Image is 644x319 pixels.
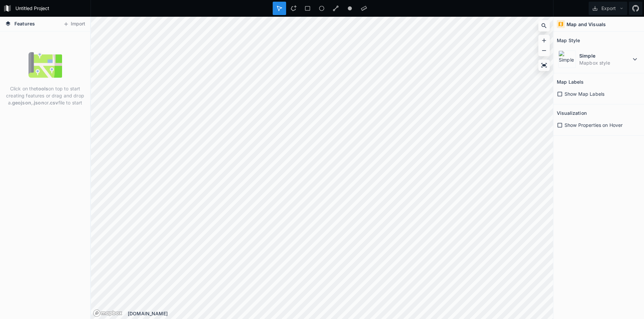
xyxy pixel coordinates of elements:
[29,48,62,82] img: empty
[557,35,580,46] h2: Map Style
[557,77,584,87] h2: Map Labels
[5,85,85,106] p: Click on the on top to start creating features or drag and drop a , or file to start
[49,100,58,105] strong: .csv
[579,59,631,66] dd: Mapbox style
[33,100,44,105] strong: .json
[567,21,606,28] h4: Map and Visuals
[579,52,631,59] dt: Simple
[128,310,553,317] div: [DOMAIN_NAME]
[60,19,89,29] button: Import
[93,309,122,317] a: Mapbox logo
[565,122,623,129] span: Show Properties on Hover
[11,100,31,105] strong: .geojson
[565,90,604,97] span: Show Map Labels
[36,86,48,91] strong: tools
[589,2,627,15] button: Export
[557,108,587,118] h2: Visualization
[14,20,35,27] span: Features
[558,51,576,68] img: Simple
